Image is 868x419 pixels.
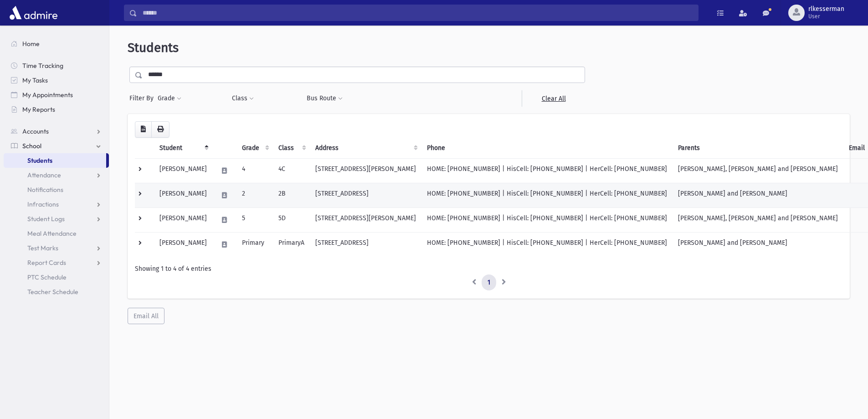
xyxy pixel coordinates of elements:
[154,138,212,159] th: Student: activate to sort column descending
[22,62,63,70] span: Time Tracking
[4,241,109,255] a: Test Marks
[27,229,77,238] span: Meal Attendance
[4,226,109,241] a: Meal Attendance
[4,270,109,285] a: PTC Schedule
[128,308,164,324] button: Email All
[27,200,59,208] span: Infractions
[4,124,109,139] a: Accounts
[27,259,66,267] span: Report Cards
[22,105,55,114] span: My Reports
[27,171,61,179] span: Attendance
[236,158,273,183] td: 4
[27,215,65,223] span: Student Logs
[310,183,421,207] td: [STREET_ADDRESS]
[808,5,844,13] span: rlkesserman
[673,232,843,257] td: [PERSON_NAME] and [PERSON_NAME]
[273,138,310,159] th: Class: activate to sort column ascending
[4,285,109,299] a: Teacher Schedule
[135,264,842,274] div: Showing 1 to 4 of 4 entries
[22,40,40,48] span: Home
[310,207,421,232] td: [STREET_ADDRESS][PERSON_NAME]
[673,183,843,207] td: [PERSON_NAME] and [PERSON_NAME]
[4,212,109,226] a: Student Logs
[22,91,73,99] span: My Appointments
[273,232,310,257] td: PrimaryA
[154,158,212,183] td: [PERSON_NAME]
[7,4,60,22] img: AdmirePro
[4,197,109,212] a: Infractions
[421,207,673,232] td: HOME: [PHONE_NUMBER] | HisCell: [PHONE_NUMBER] | HerCell: [PHONE_NUMBER]
[310,232,421,257] td: [STREET_ADDRESS]
[27,156,52,165] span: Students
[154,207,212,232] td: [PERSON_NAME]
[128,40,179,55] span: Students
[421,183,673,207] td: HOME: [PHONE_NUMBER] | HisCell: [PHONE_NUMBER] | HerCell: [PHONE_NUMBER]
[273,207,310,232] td: 5D
[310,138,421,159] th: Address: activate to sort column ascending
[27,244,58,252] span: Test Marks
[482,274,496,291] a: 1
[236,138,273,159] th: Grade: activate to sort column ascending
[306,90,343,107] button: Bus Route
[421,232,673,257] td: HOME: [PHONE_NUMBER] | HisCell: [PHONE_NUMBER] | HerCell: [PHONE_NUMBER]
[4,73,109,88] a: My Tasks
[522,90,585,107] a: Clear All
[4,88,109,102] a: My Appointments
[236,183,273,207] td: 2
[236,207,273,232] td: 5
[673,207,843,232] td: [PERSON_NAME], [PERSON_NAME] and [PERSON_NAME]
[129,93,157,103] span: Filter By
[137,5,698,21] input: Search
[135,121,152,138] button: CSV
[4,102,109,117] a: My Reports
[4,153,106,168] a: Students
[22,142,41,150] span: School
[22,76,48,84] span: My Tasks
[27,273,67,281] span: PTC Schedule
[808,13,844,20] span: User
[27,186,63,194] span: Notifications
[673,158,843,183] td: [PERSON_NAME], [PERSON_NAME] and [PERSON_NAME]
[151,121,169,138] button: Print
[421,158,673,183] td: HOME: [PHONE_NUMBER] | HisCell: [PHONE_NUMBER] | HerCell: [PHONE_NUMBER]
[154,183,212,207] td: [PERSON_NAME]
[4,139,109,153] a: School
[231,90,254,107] button: Class
[157,90,182,107] button: Grade
[236,232,273,257] td: Primary
[273,158,310,183] td: 4C
[154,232,212,257] td: [PERSON_NAME]
[4,255,109,270] a: Report Cards
[4,182,109,197] a: Notifications
[4,58,109,73] a: Time Tracking
[4,168,109,182] a: Attendance
[673,138,843,159] th: Parents
[421,138,673,159] th: Phone
[310,158,421,183] td: [STREET_ADDRESS][PERSON_NAME]
[4,36,109,51] a: Home
[22,127,49,135] span: Accounts
[27,288,78,296] span: Teacher Schedule
[273,183,310,207] td: 2B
